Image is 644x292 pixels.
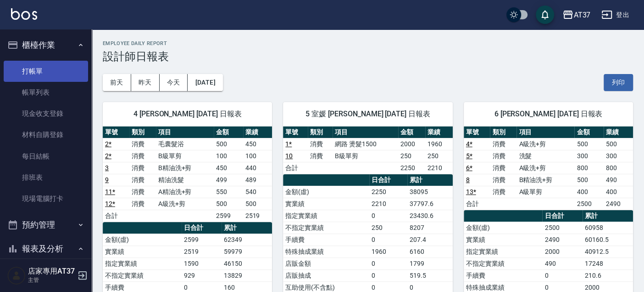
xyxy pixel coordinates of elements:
a: 打帳單 [4,61,88,82]
a: 排班表 [4,167,88,188]
th: 金額 [398,126,425,138]
th: 類別 [490,126,516,138]
td: A級洗+剪 [516,162,574,174]
img: Person [7,266,26,285]
td: 519.5 [407,269,453,281]
td: 2250 [398,162,425,174]
td: 2000 [398,138,425,150]
td: B精油洗+剪 [516,174,574,186]
button: AT37 [559,6,594,24]
td: 490 [542,258,582,269]
td: 指定實業績 [103,258,182,269]
th: 業績 [243,126,272,138]
td: 207.4 [407,234,453,246]
th: 業績 [425,126,452,138]
td: 59979 [222,246,272,258]
td: B級單剪 [156,150,214,162]
td: 合計 [464,198,490,210]
button: 前天 [103,74,131,91]
td: 400 [574,186,604,198]
button: 昨天 [131,74,160,91]
table: a dense table [283,126,452,174]
a: 現場電腦打卡 [4,188,88,209]
th: 累計 [222,222,272,234]
td: 17248 [583,258,633,269]
td: 540 [243,186,272,198]
td: 800 [604,162,633,174]
a: 3 [105,164,109,172]
span: 5 室媛 [PERSON_NAME] [DATE] 日報表 [294,109,441,119]
td: 金額(虛) [283,186,369,198]
td: 店販金額 [283,258,369,269]
td: 網路 燙髮1500 [333,138,398,150]
td: 手續費 [464,269,543,281]
th: 金額 [574,126,604,138]
button: 登出 [598,6,633,23]
td: 消費 [129,174,156,186]
button: 列印 [604,74,633,91]
td: 消費 [129,150,156,162]
td: 1799 [407,258,453,269]
img: Logo [11,8,37,20]
td: 消費 [129,138,156,150]
button: 報表及分析 [4,237,88,261]
td: 499 [214,174,243,186]
td: 500 [243,198,272,210]
td: 消費 [490,138,516,150]
td: 消費 [308,150,333,162]
td: 13829 [222,269,272,281]
td: 450 [243,138,272,150]
td: 2490 [542,234,582,246]
td: 消費 [129,198,156,210]
td: 100 [214,150,243,162]
div: AT37 [573,9,590,21]
td: 不指定實業績 [464,258,543,269]
td: 毛囊髮浴 [156,138,214,150]
td: 300 [574,150,604,162]
th: 日合計 [369,174,407,186]
td: 550 [214,186,243,198]
td: 500 [604,138,633,150]
td: 0 [369,269,407,281]
th: 業績 [604,126,633,138]
td: 2000 [542,246,582,258]
td: 消費 [308,138,333,150]
th: 項目 [333,126,398,138]
td: A級洗+剪 [516,138,574,150]
td: 2599 [214,210,243,222]
span: 6 [PERSON_NAME] [DATE] 日報表 [475,109,622,119]
button: 櫃檯作業 [4,33,88,57]
td: 300 [604,150,633,162]
td: 金額(虛) [103,234,182,246]
td: 消費 [490,186,516,198]
td: 46150 [222,258,272,269]
td: 450 [214,162,243,174]
th: 類別 [308,126,333,138]
td: 消費 [129,162,156,174]
td: 100 [243,150,272,162]
td: 40912.5 [583,246,633,258]
td: 消費 [490,162,516,174]
th: 類別 [129,126,156,138]
a: 材料自購登錄 [4,124,88,145]
th: 單號 [103,126,129,138]
td: 6160 [407,246,453,258]
a: 現金收支登錄 [4,103,88,124]
td: 400 [604,186,633,198]
th: 金額 [214,126,243,138]
a: 10 [285,152,293,160]
td: 2519 [243,210,272,222]
td: 0 [369,234,407,246]
td: 指定實業績 [283,210,369,222]
td: 消費 [490,150,516,162]
td: 洗髮 [516,150,574,162]
td: 38095 [407,186,453,198]
td: 500 [214,138,243,150]
th: 項目 [516,126,574,138]
td: 2500 [542,222,582,234]
td: 37797.6 [407,198,453,210]
td: 2500 [574,198,604,210]
table: a dense table [464,126,633,210]
td: 0 [542,269,582,281]
th: 累計 [583,210,633,222]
